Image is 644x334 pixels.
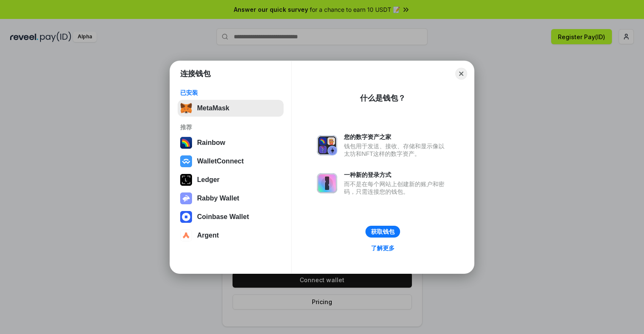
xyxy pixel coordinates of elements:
h1: 连接钱包 [180,69,211,79]
img: svg+xml,%3Csvg%20width%3D%2228%22%20height%3D%2228%22%20viewBox%3D%220%200%2028%2028%22%20fill%3D... [180,211,192,223]
img: svg+xml,%3Csvg%20xmlns%3D%22http%3A%2F%2Fwww.w3.org%2F2000%2Fsvg%22%20fill%3D%22none%22%20viewBox... [317,173,337,193]
button: Ledger [178,171,284,188]
button: Rabby Wallet [178,190,284,207]
div: 一种新的登录方式 [344,171,449,179]
img: svg+xml,%3Csvg%20width%3D%2228%22%20height%3D%2228%22%20viewBox%3D%220%200%2028%2028%22%20fill%3D... [180,230,192,241]
button: Coinbase Wallet [178,208,284,225]
div: Rabby Wallet [197,195,239,202]
img: svg+xml,%3Csvg%20width%3D%2228%22%20height%3D%2228%22%20viewBox%3D%220%200%2028%2028%22%20fill%3D... [180,155,192,167]
div: 什么是钱包？ [360,93,406,103]
div: 推荐 [180,123,281,131]
div: Ledger [197,176,219,184]
img: svg+xml,%3Csvg%20xmlns%3D%22http%3A%2F%2Fwww.w3.org%2F2000%2Fsvg%22%20width%3D%2228%22%20height%3... [180,174,192,186]
img: svg+xml,%3Csvg%20xmlns%3D%22http%3A%2F%2Fwww.w3.org%2F2000%2Fsvg%22%20fill%3D%22none%22%20viewBox... [317,135,337,155]
img: svg+xml,%3Csvg%20width%3D%22120%22%20height%3D%22120%22%20viewBox%3D%220%200%20120%20120%22%20fil... [180,137,192,149]
button: WalletConnect [178,153,284,170]
div: 钱包用于发送、接收、存储和显示像以太坊和NFT这样的数字资产。 [344,142,449,158]
div: Argent [197,232,219,239]
button: 获取钱包 [365,226,400,238]
div: 已安装 [180,89,281,96]
div: 您的数字资产之家 [344,133,449,141]
div: 了解更多 [371,244,395,252]
a: 了解更多 [366,243,400,254]
button: MetaMask [178,100,284,117]
div: 获取钱包 [371,228,395,235]
button: Rainbow [178,134,284,151]
img: svg+xml,%3Csvg%20fill%3D%22none%22%20height%3D%2233%22%20viewBox%3D%220%200%2035%2033%22%20width%... [180,102,192,114]
div: Coinbase Wallet [197,213,249,221]
button: Close [455,68,467,80]
div: 而不是在每个网站上创建新的账户和密码，只需连接您的钱包。 [344,180,449,195]
div: WalletConnect [197,158,244,165]
div: Rainbow [197,139,225,147]
div: MetaMask [197,104,229,112]
img: svg+xml,%3Csvg%20xmlns%3D%22http%3A%2F%2Fwww.w3.org%2F2000%2Fsvg%22%20fill%3D%22none%22%20viewBox... [180,192,192,204]
button: Argent [178,227,284,244]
